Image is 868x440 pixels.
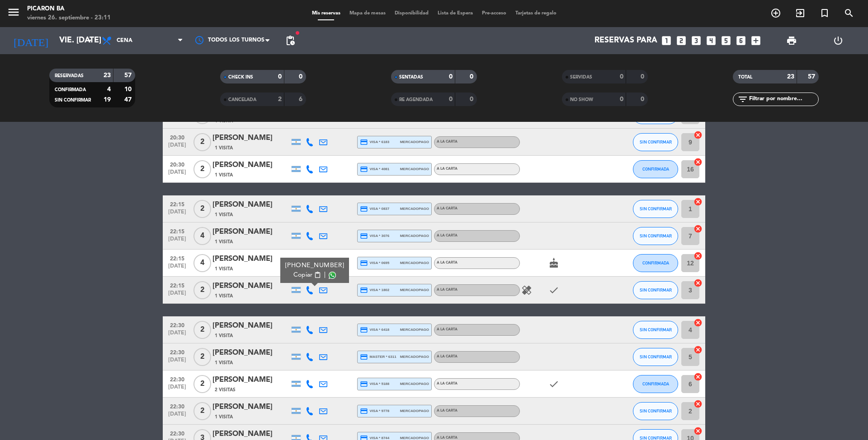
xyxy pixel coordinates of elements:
[166,428,189,438] span: 22:30
[215,292,233,300] span: 1 Visita
[215,238,233,245] span: 1 Visita
[641,74,646,80] strong: 0
[215,413,233,421] span: 1 Visita
[449,96,453,102] strong: 0
[819,8,830,19] i: turned_in_not
[278,96,282,102] strong: 2
[360,205,389,213] span: visa * 0837
[166,347,189,357] span: 22:30
[400,408,429,414] span: mercadopago
[360,205,368,213] i: credit_card
[55,88,86,92] span: CONFIRMADA
[360,380,368,388] i: credit_card
[437,140,458,144] span: A LA CARTA
[193,375,211,393] span: 2
[521,285,532,296] i: healing
[693,345,703,354] i: cancel
[293,270,321,280] button: Copiarcontent_paste
[314,272,321,278] span: content_paste
[437,261,458,264] span: A LA CARTA
[693,372,703,381] i: cancel
[360,232,368,240] i: credit_card
[449,74,453,80] strong: 0
[437,409,458,412] span: A LA CARTA
[117,37,132,44] span: Cena
[633,375,678,393] button: CONFIRMADA
[633,348,678,366] button: SIN CONFIRMAR
[193,321,211,339] span: 2
[470,74,475,80] strong: 0
[278,74,282,80] strong: 0
[640,139,672,144] span: SIN CONFIRMAR
[470,96,475,102] strong: 0
[193,254,211,272] span: 4
[166,290,189,301] span: [DATE]
[437,167,458,171] span: A LA CARTA
[212,428,289,440] div: [PERSON_NAME]
[748,94,818,104] input: Filtrar por nombre...
[400,206,429,212] span: mercadopago
[193,402,211,420] span: 2
[548,379,559,389] i: check
[166,253,189,263] span: 22:15
[633,281,678,299] button: SIN CONFIRMAR
[437,288,458,292] span: A LA CARTA
[548,285,559,296] i: check
[400,139,429,145] span: mercadopago
[193,160,211,178] span: 2
[215,332,233,339] span: 1 Visita
[693,224,703,233] i: cancel
[477,11,511,16] span: Pre-acceso
[360,407,368,415] i: credit_card
[107,86,111,93] strong: 4
[193,348,211,366] span: 2
[212,374,289,386] div: [PERSON_NAME]
[212,347,289,359] div: [PERSON_NAME]
[228,75,253,79] span: CHECK INS
[690,35,702,46] i: looks_3
[750,35,762,46] i: add_box
[400,287,429,293] span: mercadopago
[360,165,368,173] i: credit_card
[193,133,211,151] span: 2
[570,75,592,79] span: SERVIDAS
[570,97,593,102] span: NO SHOW
[675,35,687,46] i: looks_two
[360,326,368,334] i: credit_card
[640,354,672,359] span: SIN CONFIRMAR
[212,401,289,413] div: [PERSON_NAME]
[212,280,289,292] div: [PERSON_NAME]
[795,8,806,19] i: exit_to_app
[166,236,189,246] span: [DATE]
[212,253,289,265] div: [PERSON_NAME]
[124,72,133,79] strong: 57
[399,97,433,102] span: RE AGENDADA
[737,94,748,105] i: filter_list
[400,354,429,360] span: mercadopago
[787,74,794,80] strong: 23
[642,260,669,265] span: CONFIRMADA
[693,197,703,206] i: cancel
[84,35,95,46] i: arrow_drop_down
[693,399,703,408] i: cancel
[390,11,433,16] span: Disponibilidad
[693,426,703,435] i: cancel
[360,259,389,267] span: visa * 0695
[400,233,429,239] span: mercadopago
[299,74,304,80] strong: 0
[166,330,189,340] span: [DATE]
[693,157,703,167] i: cancel
[640,408,672,413] span: SIN CONFIRMAR
[360,165,389,173] span: visa * 4081
[693,130,703,139] i: cancel
[7,31,55,51] i: [DATE]
[166,280,189,290] span: 22:15
[360,259,368,267] i: credit_card
[360,138,389,146] span: visa * 6183
[212,159,289,171] div: [PERSON_NAME]
[437,207,458,210] span: A LA CARTA
[193,281,211,299] span: 2
[360,232,389,240] span: visa * 3076
[166,401,189,411] span: 22:30
[642,381,669,386] span: CONFIRMADA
